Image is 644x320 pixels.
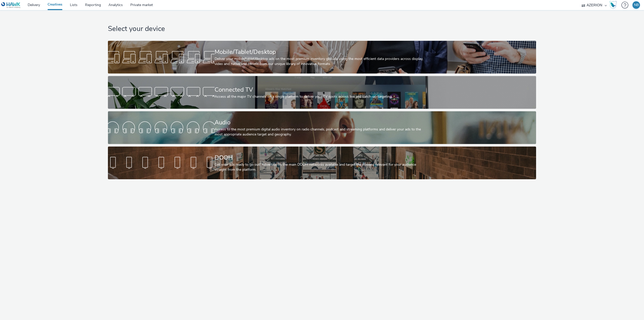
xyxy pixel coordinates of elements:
[108,111,536,144] a: AudioAccess to the most premium digital audio inventory on radio channels, podcast and streaming ...
[108,24,536,34] h1: Select your device
[1,2,21,8] img: undefined Logo
[634,1,639,9] div: NB
[215,153,428,162] div: DOOH
[215,127,428,137] div: Access to the most premium digital audio inventory on radio channels, podcast and streaming platf...
[108,76,536,109] a: Connected TVAccess all the major TV channels on a single platform to deliver your TV spots across...
[215,56,428,67] div: Deliver your mobile/tablet/desktop ads on the most premium inventory globally using the most effi...
[108,147,536,179] a: DOOHGet your ads ready to go out! Advertise on the main DOOH networks available and target the sc...
[215,85,428,94] div: Connected TV
[215,48,428,56] div: Mobile/Tablet/Desktop
[215,118,428,127] div: Audio
[108,41,536,74] a: Mobile/Tablet/DesktopDeliver your mobile/tablet/desktop ads on the most premium inventory globall...
[215,162,428,172] div: Get your ads ready to go out! Advertise on the main DOOH networks available and target the screen...
[609,1,617,9] img: Hawk Academy
[609,1,619,9] a: Hawk Academy
[215,94,428,99] div: Access all the major TV channels on a single platform to deliver your TV spots across live and ca...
